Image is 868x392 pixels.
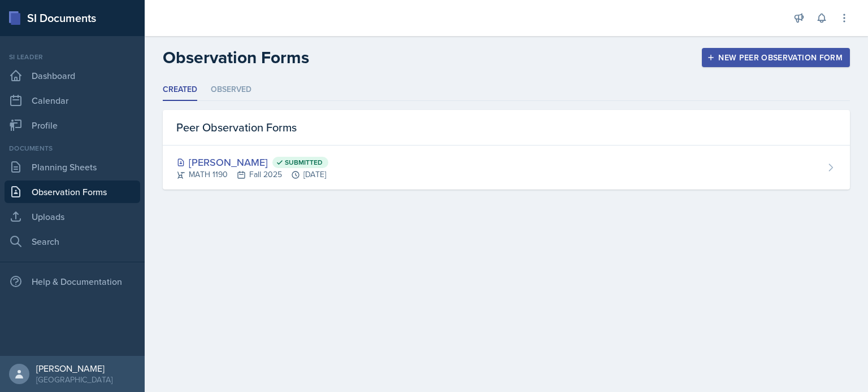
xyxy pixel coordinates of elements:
[5,52,140,62] div: Si leader
[5,230,140,253] a: Search
[285,158,323,167] span: Submitted
[5,270,140,293] div: Help & Documentation
[176,155,328,170] div: [PERSON_NAME]
[709,53,843,62] div: New Peer Observation Form
[163,110,850,146] div: Peer Observation Forms
[211,79,251,101] li: Observed
[5,64,140,87] a: Dashboard
[5,89,140,112] a: Calendar
[36,363,112,374] div: [PERSON_NAME]
[5,143,140,153] div: Documents
[5,180,140,203] a: Observation Forms
[5,205,140,228] a: Uploads
[176,169,328,180] div: MATH 1190 Fall 2025 [DATE]
[163,146,850,190] a: [PERSON_NAME] Submitted MATH 1190Fall 2025[DATE]
[5,156,140,178] a: Planning Sheets
[702,48,850,67] button: New Peer Observation Form
[163,79,197,101] li: Created
[163,47,309,68] h2: Observation Forms
[36,374,112,385] div: [GEOGRAPHIC_DATA]
[5,114,140,136] a: Profile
